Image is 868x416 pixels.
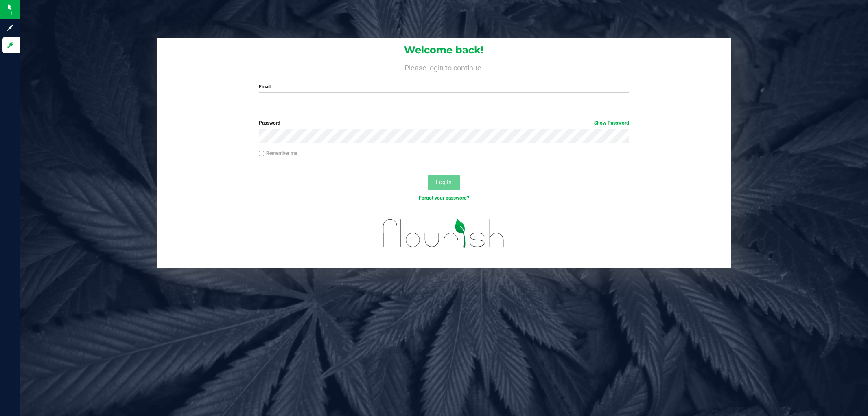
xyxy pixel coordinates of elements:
[6,24,14,32] inline-svg: Sign up
[259,151,265,156] input: Remember me
[259,83,629,90] label: Email
[259,150,297,157] label: Remember me
[372,210,516,256] img: flourish_logo.svg
[157,45,731,55] h1: Welcome back!
[157,62,731,72] h4: Please login to continue.
[594,120,629,126] a: Show Password
[6,41,14,49] inline-svg: Log in
[436,179,452,185] span: Log In
[259,120,280,126] span: Password
[419,195,469,201] a: Forgot your password?
[428,175,460,190] button: Log In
